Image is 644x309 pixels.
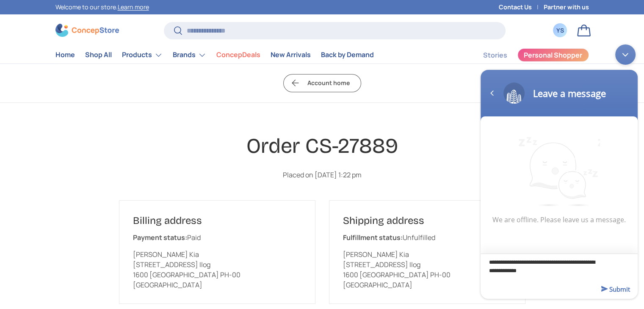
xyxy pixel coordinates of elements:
[133,249,301,290] p: [PERSON_NAME] Kia [STREET_ADDRESS] Ilog 1600 [GEOGRAPHIC_DATA] PH-00 [GEOGRAPHIC_DATA]
[117,47,168,63] summary: Products
[551,21,569,40] a: YS
[55,24,119,37] img: ConcepStore
[343,249,511,290] p: [PERSON_NAME] Kia [STREET_ADDRESS] Ilog 1600 [GEOGRAPHIC_DATA] PH-00 [GEOGRAPHIC_DATA]
[55,3,149,12] p: Welcome to our store.
[343,214,511,227] h2: Shipping address
[216,47,260,63] a: ConcepDeals
[343,233,403,242] strong: Fulfillment status:
[476,40,642,303] iframe: SalesIQ Chatwindow
[321,47,374,63] a: Back by Demand
[556,26,565,35] div: YS
[463,47,589,63] nav: Secondary
[118,3,149,11] a: Learn more
[55,47,75,63] a: Home
[343,232,511,243] p: Unfulfilled
[133,214,301,227] h2: Billing address
[544,3,589,12] a: Partner with us
[85,47,112,63] a: Shop All
[119,133,525,159] h1: Order CS-27889
[119,170,525,180] p: Placed on [DATE] 1:22 pm
[283,74,361,92] a: Account home
[133,232,301,243] p: Paid
[499,3,544,12] a: Contact Us
[55,47,374,63] nav: Primary
[168,47,211,63] summary: Brands
[133,233,187,242] strong: Payment status:
[271,47,311,63] a: New Arrivals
